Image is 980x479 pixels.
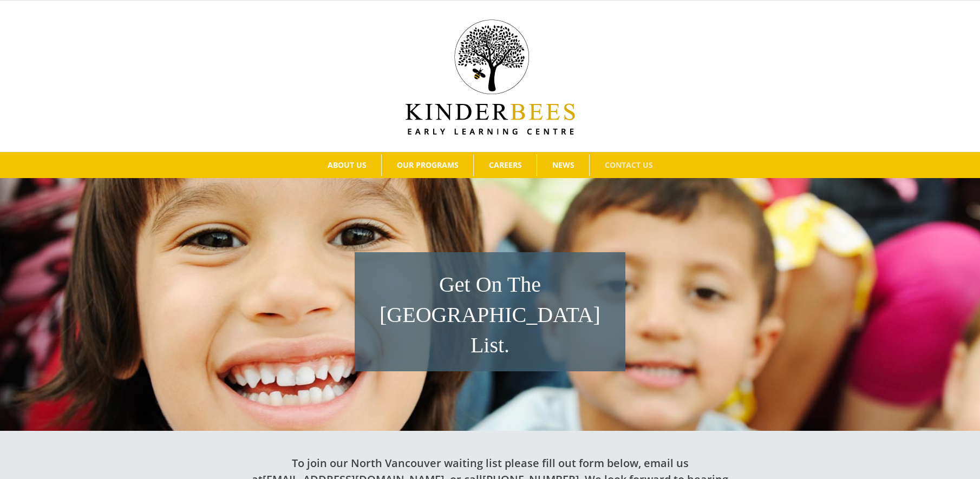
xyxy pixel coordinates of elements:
span: CONTACT US [605,161,653,169]
img: Kinder Bees Logo [406,19,575,135]
span: OUR PROGRAMS [397,161,459,169]
a: NEWS [537,154,589,176]
span: CAREERS [489,161,522,169]
span: NEWS [552,161,574,169]
h1: Get On The [GEOGRAPHIC_DATA] List. [360,270,620,360]
nav: Main Menu [16,152,964,178]
a: CONTACT US [590,154,668,176]
a: OUR PROGRAMS [382,154,473,176]
a: ABOUT US [312,154,381,176]
a: CAREERS [474,154,537,176]
span: ABOUT US [328,161,367,169]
